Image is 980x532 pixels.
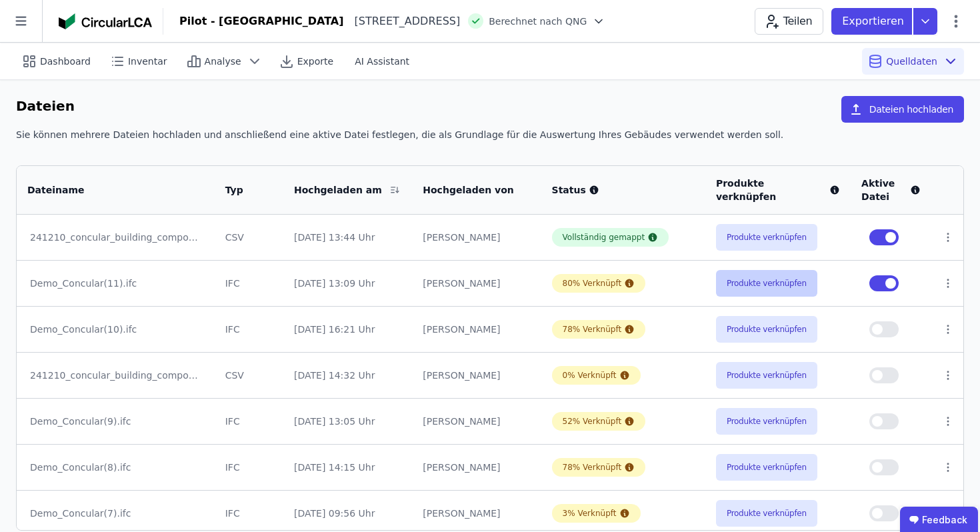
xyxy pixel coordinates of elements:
[225,231,273,244] div: CSV
[225,461,273,474] div: IFC
[489,15,587,28] span: Berechnet nach QNG
[423,369,530,382] div: [PERSON_NAME]
[30,415,201,428] div: Demo_Concular(9).ifc
[716,316,817,343] button: Produkte verknüpfen
[294,183,385,197] div: Hochgeladen am
[423,507,530,520] div: [PERSON_NAME]
[225,277,273,290] div: IFC
[16,96,75,117] h6: Dateien
[716,454,817,481] button: Produkte verknüpfen
[716,224,817,251] button: Produkte verknüpfen
[423,461,530,474] div: [PERSON_NAME]
[841,96,964,123] button: Dateien hochladen
[225,323,273,336] div: IFC
[179,13,344,29] div: Pilot - [GEOGRAPHIC_DATA]
[30,507,201,520] div: Demo_Concular(7).ifc
[128,55,167,68] span: Inventar
[886,55,937,68] span: Quelldaten
[294,369,401,382] div: [DATE] 14:32 Uhr
[563,232,645,243] div: Vollständig gemappt
[716,177,840,203] div: Produkte verknüpfen
[563,508,617,519] div: 3% Verknüpft
[344,13,461,29] div: [STREET_ADDRESS]
[563,324,622,335] div: 78% Verknüpft
[294,461,401,474] div: [DATE] 14:15 Uhr
[563,278,622,289] div: 80% Verknüpft
[30,461,201,474] div: Demo_Concular(8).ifc
[59,13,152,29] img: Concular
[16,128,964,152] div: Sie können mehrere Dateien hochladen und anschließend eine aktive Datei festlegen, die als Grundl...
[294,507,401,520] div: [DATE] 09:56 Uhr
[297,55,333,68] span: Exporte
[423,277,530,290] div: [PERSON_NAME]
[355,55,409,68] span: AI Assistant
[40,55,91,68] span: Dashboard
[423,183,514,197] div: Hochgeladen von
[294,415,401,428] div: [DATE] 13:05 Uhr
[205,55,241,68] span: Analyse
[294,277,401,290] div: [DATE] 13:09 Uhr
[27,183,187,197] div: Dateiname
[716,270,817,297] button: Produkte verknüpfen
[716,362,817,389] button: Produkte verknüpfen
[716,408,817,435] button: Produkte verknüpfen
[423,323,530,336] div: [PERSON_NAME]
[225,369,273,382] div: CSV
[30,277,201,290] div: Demo_Concular(11).ifc
[225,507,273,520] div: IFC
[861,177,921,203] div: Aktive Datei
[716,500,817,527] button: Produkte verknüpfen
[225,183,257,197] div: Typ
[563,370,617,381] div: 0% Verknüpft
[30,323,201,336] div: Demo_Concular(10).ifc
[563,416,622,427] div: 52% Verknüpft
[423,415,530,428] div: [PERSON_NAME]
[423,231,530,244] div: [PERSON_NAME]
[294,231,401,244] div: [DATE] 13:44 Uhr
[552,183,695,197] div: Status
[225,415,273,428] div: IFC
[842,13,907,29] p: Exportieren
[30,369,201,382] div: 241210_concular_building_components_template_filled (3).xlsx
[563,462,622,473] div: 78% Verknüpft
[755,8,823,35] button: Teilen
[30,231,201,244] div: 241210_concular_building_components_template_filled_3.xlsx
[294,323,401,336] div: [DATE] 16:21 Uhr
